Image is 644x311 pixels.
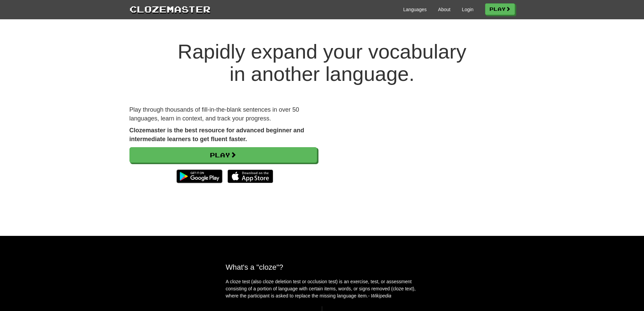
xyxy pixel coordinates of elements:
strong: Clozemaster is the best resource for advanced beginner and intermediate learners to get fluent fa... [129,127,304,142]
img: Download_on_the_App_Store_Badge_US-UK_135x40-25178aeef6eb6b83b96f5f2d004eda3bffbb37122de64afbaef7... [228,170,273,183]
a: Clozemaster [129,3,211,15]
p: Play through thousands of fill-in-the-blank sentences in over 50 languages, learn in context, and... [129,106,317,123]
p: A cloze test (also cloze deletion test or occlusion test) is an exercise, test, or assessment con... [226,278,419,299]
em: - Wikipedia [368,293,391,298]
img: Get it on Google Play [173,166,225,186]
h2: What's a "cloze"? [226,263,419,271]
a: Play [485,3,515,15]
a: About [438,6,451,13]
a: Play [129,147,317,163]
a: Login [462,6,473,13]
a: Languages [403,6,427,13]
